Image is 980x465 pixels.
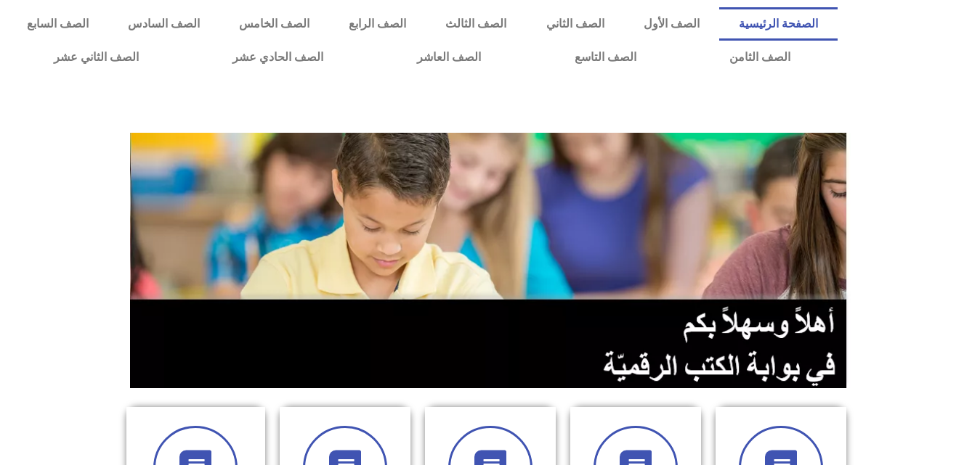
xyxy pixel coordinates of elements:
[329,7,426,41] a: الصف الرابع
[370,41,528,74] a: الصف العاشر
[683,41,838,74] a: الصف الثامن
[624,7,719,41] a: الصف الأول
[426,7,526,41] a: الصف الثالث
[219,7,329,41] a: الصف الخامس
[186,41,370,74] a: الصف الحادي عشر
[719,7,838,41] a: الصفحة الرئيسية
[7,41,186,74] a: الصف الثاني عشر
[527,7,624,41] a: الصف الثاني
[108,7,219,41] a: الصف السادس
[7,7,108,41] a: الصف السابع
[527,41,683,74] a: الصف التاسع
